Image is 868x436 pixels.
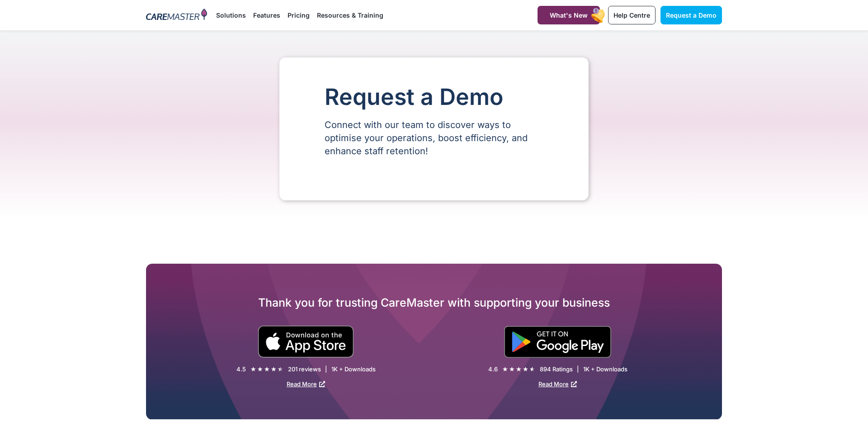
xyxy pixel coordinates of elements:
[666,11,717,19] span: Request a Demo
[529,365,535,374] i: ★
[271,365,277,374] i: ★
[488,365,498,373] div: 4.6
[538,380,577,388] a: Read More
[250,365,256,374] i: ★
[258,326,354,358] img: small black download on the apple app store button.
[236,365,246,373] div: 4.5
[146,9,207,22] img: CareMaster Logo
[516,365,522,374] i: ★
[504,326,611,358] img: "Get is on" Black Google play button.
[325,118,543,158] p: Connect with our team to discover ways to optimise your operations, boost efficiency, and enhance...
[264,365,270,374] i: ★
[608,6,656,24] a: Help Centre
[288,365,376,373] div: 201 reviews | 1K + Downloads
[540,365,627,373] div: 894 Ratings | 1K + Downloads
[550,11,588,19] span: What's New
[613,11,650,19] span: Help Centre
[502,365,535,374] div: 4.6/5
[523,365,528,374] i: ★
[146,295,722,310] h2: Thank you for trusting CareMaster with supporting your business
[257,365,263,374] i: ★
[325,85,543,109] h1: Request a Demo
[287,380,325,388] a: Read More
[538,6,600,24] a: What's New
[509,365,515,374] i: ★
[660,6,722,24] a: Request a Demo
[250,365,283,374] div: 4.5/5
[502,365,508,374] i: ★
[278,365,283,374] i: ★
